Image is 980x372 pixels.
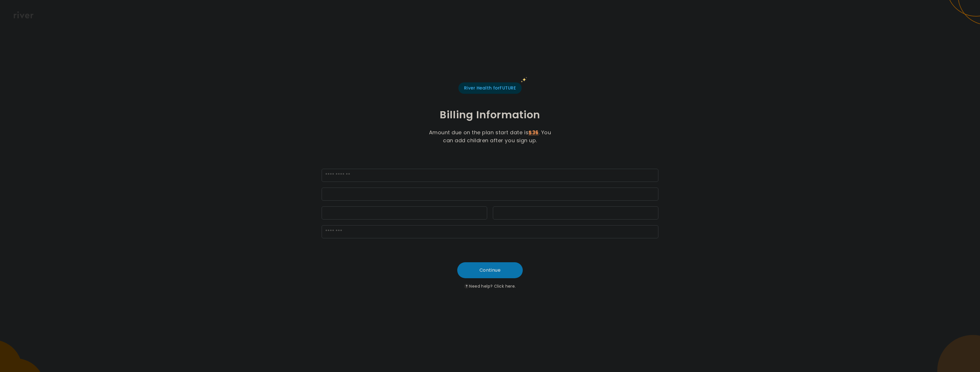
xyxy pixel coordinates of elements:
iframe: Secure payment input frame [325,211,483,216]
h1: Billing Information [250,108,730,122]
button: Click here. [494,283,516,290]
strong: $36 [528,129,539,136]
span: River Health for FUTURE [458,82,522,94]
span: Need help? [464,283,516,290]
iframe: Secure payment input frame [497,211,655,216]
p: Amount due on the plan start date is . You can add children after you sign up. [426,129,554,145]
iframe: Secure payment input frame [325,192,655,197]
button: Continue [457,262,523,278]
input: zipCode [322,225,658,238]
input: cardName [322,169,658,182]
